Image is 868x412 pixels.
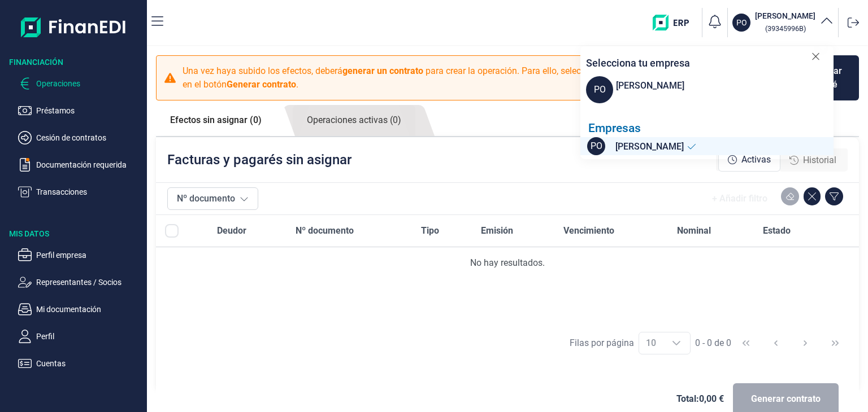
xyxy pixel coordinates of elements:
[676,392,724,406] span: Total: 0,00 €
[732,330,759,357] button: First Page
[570,336,634,350] div: Filas por página
[616,79,684,93] div: [PERSON_NAME]
[755,10,815,21] h3: [PERSON_NAME]
[18,303,142,316] button: Mi documentación
[18,131,142,144] button: Cesión de contratos
[18,104,142,117] button: Préstamos
[36,357,142,370] p: Cuentas
[18,185,142,199] button: Transacciones
[695,339,731,348] span: 0 - 0 de 0
[732,10,834,35] button: PO[PERSON_NAME] (39345996B)
[18,275,142,289] button: Representantes / Socios
[792,330,819,357] button: Next Page
[296,224,354,238] span: Nº documento
[36,104,142,117] p: Préstamos
[342,65,423,76] b: generar un contrato
[36,330,142,343] p: Perfil
[293,105,415,136] a: Operaciones activas (0)
[217,224,246,238] span: Deudor
[165,224,179,238] div: All items unselected
[763,224,791,238] span: Estado
[36,77,142,90] p: Operaciones
[765,24,806,33] small: Copiar cif
[36,303,142,316] p: Mi documentación
[36,248,142,262] p: Perfil empresa
[36,158,142,172] p: Documentación requerida
[615,140,684,154] span: [PERSON_NAME]
[736,17,747,28] p: PO
[741,153,771,166] span: Activas
[227,79,296,90] b: Generar contrato
[663,332,690,354] div: Choose
[780,149,845,172] div: Historial
[653,15,697,30] img: erp
[167,187,258,210] button: Nº documento
[18,158,142,172] button: Documentación requerida
[183,64,698,91] p: Una vez haya subido los efectos, deberá para crear la operación. Para ello, seleccione los efecto...
[21,9,127,45] img: Logo de aplicación
[481,224,513,238] span: Emisión
[803,154,836,167] span: Historial
[167,151,351,169] p: Facturas y pagarés sin asignar
[36,185,142,199] p: Transacciones
[822,330,849,357] button: Last Page
[563,224,614,238] span: Vencimiento
[762,330,789,357] button: Previous Page
[18,248,142,262] button: Perfil empresa
[18,357,142,370] button: Cuentas
[718,148,780,172] div: Activas
[36,131,142,144] p: Cesión de contratos
[36,275,142,289] p: Representantes / Socios
[586,76,613,103] span: PO
[588,121,834,135] div: Empresas
[18,77,142,90] button: Operaciones
[165,256,850,270] div: No hay resultados.
[677,224,711,238] span: Nominal
[421,224,439,238] span: Tipo
[18,330,142,343] button: Perfil
[586,55,690,71] p: Selecciona tu empresa
[587,137,605,155] span: PO
[156,105,276,135] a: Efectos sin asignar (0)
